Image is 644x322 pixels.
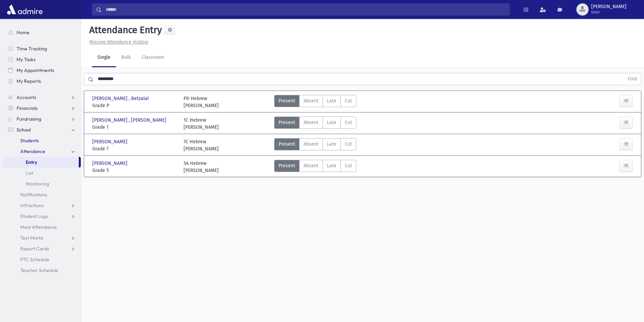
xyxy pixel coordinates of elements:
[26,181,49,187] span: Monitoring
[274,138,356,152] div: AttTypes
[3,254,81,265] a: PTC Schedule
[92,160,129,167] span: [PERSON_NAME]
[20,267,58,273] span: Teacher Schedule
[3,265,81,276] a: Teacher Schedule
[17,29,29,35] span: Home
[3,243,81,254] a: Report Cards
[20,246,49,252] span: Report Cards
[3,103,81,114] a: Financials
[3,114,81,124] a: Fundraising
[26,159,37,165] span: Entry
[304,162,318,169] span: Absent
[184,95,219,109] div: PD Hebrew [PERSON_NAME]
[89,39,148,45] u: Missing Attendance History
[345,162,352,169] span: Cut
[3,200,81,211] a: Infractions
[17,116,41,122] span: Fundraising
[20,256,49,263] span: PTC Schedule
[184,138,219,152] div: 7C Hebrew [PERSON_NAME]
[92,95,150,102] span: [PERSON_NAME] , Betzalal
[279,162,295,169] span: Present
[92,124,177,131] span: Grade 1
[92,167,177,174] span: Grade 5
[327,97,336,104] span: Late
[327,162,336,169] span: Late
[116,48,136,67] a: Bulk
[3,124,81,135] a: School
[20,138,39,144] span: Students
[279,97,295,104] span: Present
[274,117,356,131] div: AttTypes
[17,127,31,133] span: School
[92,48,116,67] a: Single
[345,119,352,126] span: Cut
[3,222,81,232] a: Meal Attendance
[3,157,79,168] a: Entry
[3,168,81,178] a: List
[184,117,219,131] div: 1C Hebrew [PERSON_NAME]
[279,141,295,148] span: Present
[20,235,43,241] span: Test Marks
[3,146,81,157] a: Attendance
[591,9,626,15] span: User
[3,189,81,200] a: Notifications
[279,119,295,126] span: Present
[92,138,129,145] span: [PERSON_NAME]
[304,97,318,104] span: Absent
[17,56,35,63] span: My Tasks
[136,48,170,67] a: Classroom
[3,232,81,243] a: Test Marks
[17,78,41,84] span: My Reports
[3,178,81,189] a: Monitoring
[3,211,81,222] a: Student Logs
[184,160,219,174] div: 5A Hebrew [PERSON_NAME]
[3,27,81,38] a: Home
[20,202,44,208] span: Infractions
[20,213,48,219] span: Student Logs
[345,141,352,148] span: Cut
[20,224,57,230] span: Meal Attendance
[17,94,36,100] span: Accounts
[3,65,81,76] a: My Appointments
[327,141,336,148] span: Late
[5,3,44,16] img: AdmirePro
[3,92,81,103] a: Accounts
[26,170,33,176] span: List
[87,39,148,45] a: Missing Attendance History
[17,46,47,52] span: Time Tracking
[20,148,45,154] span: Attendance
[3,76,81,86] a: My Reports
[274,95,356,109] div: AttTypes
[17,105,38,111] span: Financials
[17,67,54,73] span: My Appointments
[3,135,81,146] a: Students
[327,119,336,126] span: Late
[87,24,162,36] h5: Attendance Entry
[92,117,168,124] span: [PERSON_NAME] , [PERSON_NAME]
[624,73,641,85] button: Find
[92,145,177,152] span: Grade 7
[3,43,81,54] a: Time Tracking
[274,160,356,174] div: AttTypes
[102,3,509,16] input: Search
[304,141,318,148] span: Absent
[345,97,352,104] span: Cut
[3,54,81,65] a: My Tasks
[92,102,177,109] span: Grade P
[304,119,318,126] span: Absent
[591,4,626,9] span: [PERSON_NAME]
[20,192,47,198] span: Notifications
